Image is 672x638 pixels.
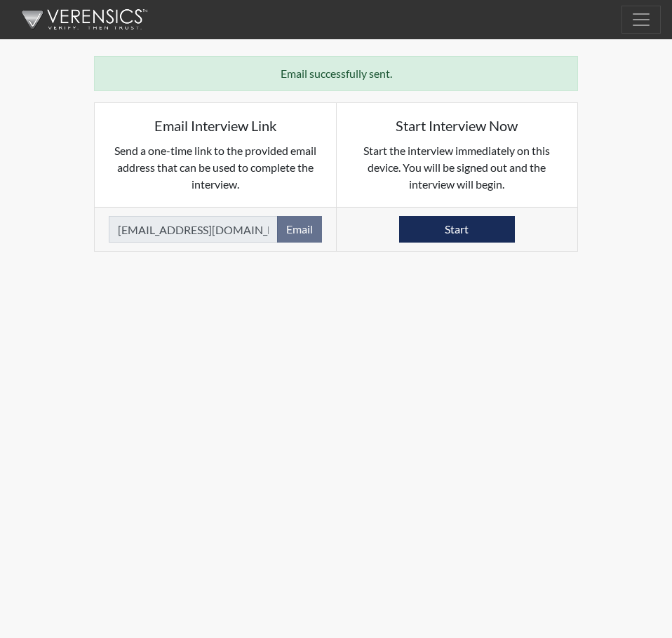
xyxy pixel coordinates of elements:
p: Email successfully sent. [109,65,563,82]
h5: Start Interview Now [351,117,564,134]
h5: Email Interview Link [109,117,322,134]
button: Email [277,216,322,243]
button: Toggle navigation [621,6,661,34]
button: Start [399,216,515,243]
p: Start the interview immediately on this device. You will be signed out and the interview will begin. [351,142,564,193]
p: Send a one-time link to the provided email address that can be used to complete the interview. [109,142,322,193]
input: Email Address [109,216,278,243]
